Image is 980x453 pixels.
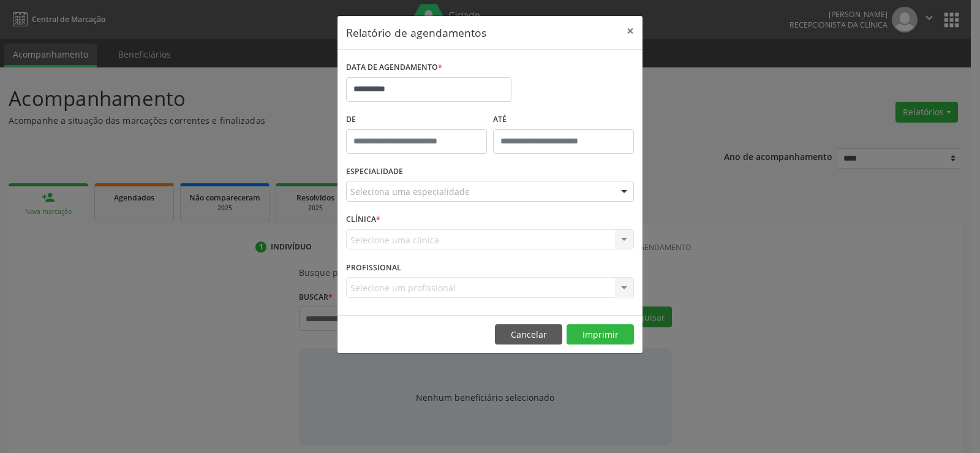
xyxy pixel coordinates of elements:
[567,324,634,345] button: Imprimir
[346,110,487,129] label: De
[346,58,442,77] label: DATA DE AGENDAMENTO
[346,25,486,40] h5: Relatório de agendamentos
[618,16,643,46] button: Close
[495,324,562,345] button: Cancelar
[346,210,380,229] label: CLÍNICA
[350,185,470,198] span: Seleciona uma especialidade
[493,110,634,129] label: ATÉ
[346,258,401,277] label: PROFISSIONAL
[346,162,403,181] label: ESPECIALIDADE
